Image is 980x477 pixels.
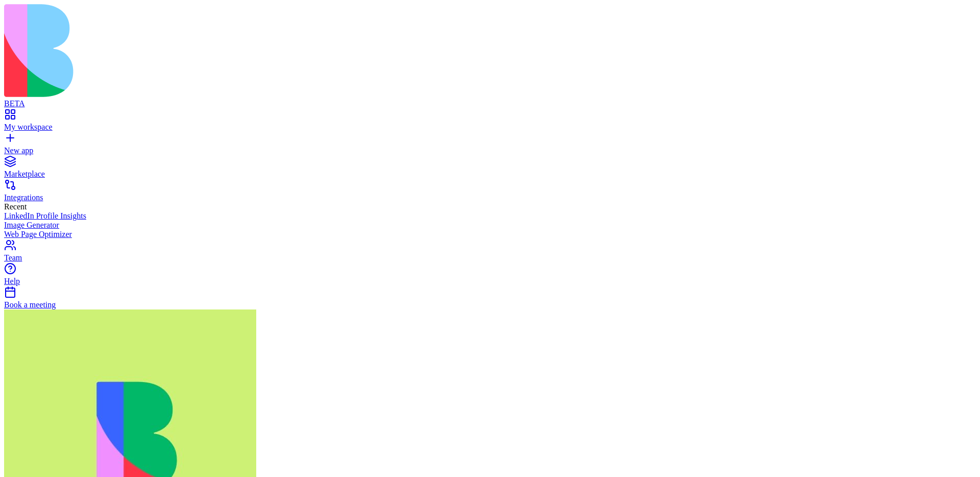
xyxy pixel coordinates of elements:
[4,90,976,108] a: BETA
[4,113,976,132] a: My workspace
[4,221,976,230] a: Image Generator
[4,277,976,286] div: Help
[4,244,976,263] a: Team
[4,170,976,179] div: Marketplace
[4,211,976,221] a: LinkedIn Profile Insights
[4,291,976,309] a: Book a meeting
[4,123,976,132] div: My workspace
[4,160,976,179] a: Marketplace
[4,4,414,97] img: logo
[4,137,976,155] a: New app
[4,230,976,239] a: Web Page Optimizer
[4,193,976,202] div: Integrations
[4,146,976,155] div: New app
[4,99,976,108] div: BETA
[4,253,976,263] div: Team
[4,300,976,309] div: Book a meeting
[4,202,27,211] span: Recent
[4,184,976,202] a: Integrations
[4,268,976,286] a: Help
